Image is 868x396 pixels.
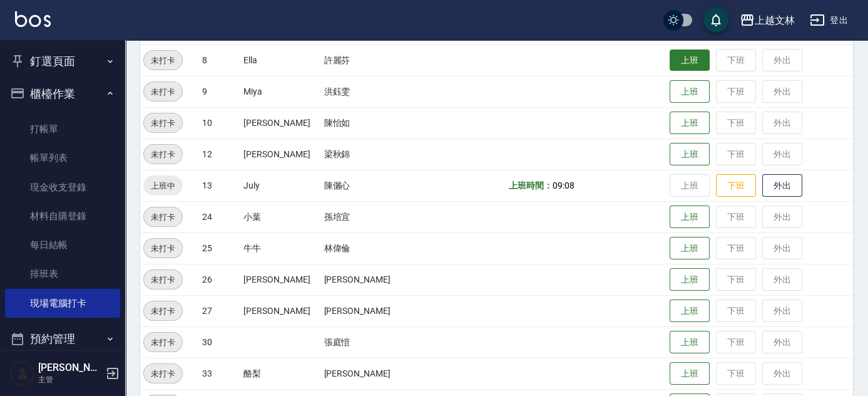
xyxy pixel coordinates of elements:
[5,115,120,143] a: 打帳單
[5,323,120,355] button: 預約管理
[321,232,426,264] td: 林偉倫
[144,273,182,286] span: 未打卡
[199,295,241,326] td: 27
[670,143,710,166] button: 上班
[199,326,241,358] td: 30
[321,170,426,201] td: 陳儷心
[755,13,795,28] div: 上越文林
[240,201,320,232] td: 小葉
[199,170,241,201] td: 13
[5,78,120,110] button: 櫃檯作業
[670,206,710,229] button: 上班
[670,331,710,354] button: 上班
[240,358,320,389] td: 酪梨
[144,54,182,67] span: 未打卡
[553,180,574,190] span: 09:08
[38,362,102,374] h5: [PERSON_NAME]
[321,201,426,232] td: 孫培宜
[144,85,182,98] span: 未打卡
[144,305,182,318] span: 未打卡
[321,295,426,326] td: [PERSON_NAME]
[321,138,426,170] td: 梁秋錦
[10,361,35,386] img: Person
[735,8,800,33] button: 上越文林
[144,211,182,224] span: 未打卡
[321,326,426,358] td: 張庭愷
[144,117,182,130] span: 未打卡
[5,202,120,231] a: 材料自購登錄
[321,358,426,389] td: [PERSON_NAME]
[240,44,320,76] td: Ella
[199,264,241,295] td: 26
[199,138,241,170] td: 12
[199,107,241,138] td: 10
[38,374,102,385] p: 主管
[5,231,120,259] a: 每日結帳
[509,180,553,190] b: 上班時間：
[199,201,241,232] td: 24
[5,289,120,318] a: 現場電腦打卡
[199,44,241,76] td: 8
[15,11,51,27] img: Logo
[321,107,426,138] td: 陳怡如
[240,76,320,107] td: Miya
[240,264,320,295] td: [PERSON_NAME]
[5,143,120,172] a: 帳單列表
[144,242,182,255] span: 未打卡
[240,107,320,138] td: [PERSON_NAME]
[670,268,710,291] button: 上班
[199,76,241,107] td: 9
[716,174,756,197] button: 下班
[670,49,710,71] button: 上班
[144,336,182,349] span: 未打卡
[5,259,120,288] a: 排班表
[321,264,426,295] td: [PERSON_NAME]
[144,148,182,161] span: 未打卡
[670,362,710,385] button: 上班
[199,232,241,264] td: 25
[5,173,120,202] a: 現金收支登錄
[670,80,710,103] button: 上班
[240,232,320,264] td: 牛牛
[143,179,183,192] span: 上班中
[240,295,320,326] td: [PERSON_NAME]
[199,358,241,389] td: 33
[670,237,710,260] button: 上班
[5,45,120,78] button: 釘選頁面
[240,138,320,170] td: [PERSON_NAME]
[144,367,182,380] span: 未打卡
[805,9,853,32] button: 登出
[670,300,710,323] button: 上班
[321,44,426,76] td: 許麗芬
[703,8,728,33] button: save
[670,112,710,135] button: 上班
[240,170,320,201] td: July
[762,174,802,197] button: 外出
[321,76,426,107] td: 洪鈺雯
